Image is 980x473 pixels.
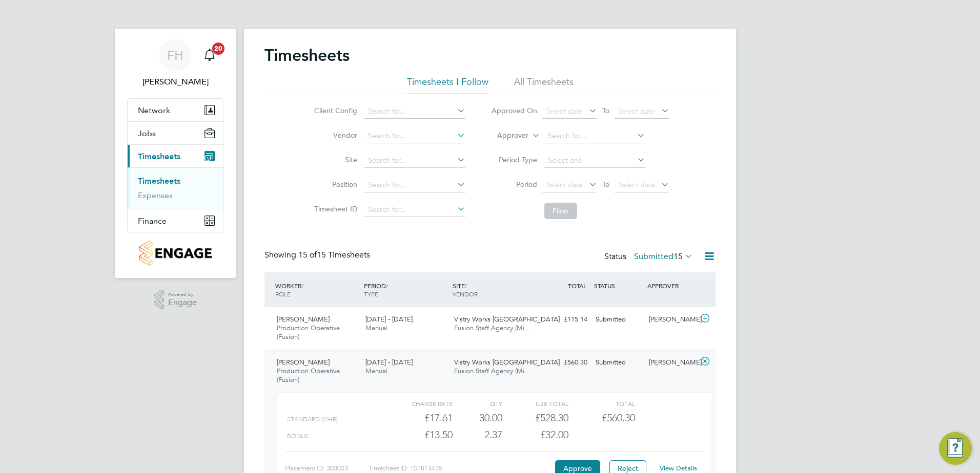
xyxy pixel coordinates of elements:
[311,180,357,189] label: Position
[128,167,223,209] div: Timesheets
[364,104,465,119] input: Search for...
[287,416,338,423] span: Standard (£/HR)
[273,276,361,303] div: WORKER
[546,180,583,189] span: Select date
[212,42,224,55] span: 20
[491,180,537,189] label: Period
[364,290,378,298] span: TYPE
[645,311,698,328] div: [PERSON_NAME]
[264,45,350,66] h2: Timesheets
[139,241,211,266] img: countryside-properties-logo-retina.png
[538,311,591,328] div: £115.14
[364,203,465,217] input: Search for...
[453,410,502,426] div: 30.00
[591,276,645,295] div: STATUS
[127,76,223,88] span: Fidel Hill
[138,152,180,161] span: Timesheets
[482,131,528,141] label: Approver
[407,76,488,94] li: Timesheets I Follow
[568,397,635,410] div: Total
[386,410,453,426] div: £17.61
[538,354,591,371] div: £560.30
[599,104,612,117] span: To
[599,178,612,191] span: To
[128,145,223,167] button: Timesheets
[365,358,413,367] span: [DATE] - [DATE]
[298,250,317,260] span: 15 of
[138,105,170,115] span: Network
[365,324,387,332] span: Manual
[311,204,357,213] label: Timesheet ID
[138,216,167,226] span: Finance
[301,282,303,290] span: /
[491,106,537,115] label: Approved On
[618,106,655,116] span: Select date
[287,433,309,440] span: BONUS
[138,176,180,186] a: Timesheets
[365,367,387,375] span: Manual
[453,290,478,298] span: VENDOR
[454,315,560,324] span: Vistry Works [GEOGRAPHIC_DATA]
[634,251,693,262] label: Submitted
[568,282,586,290] span: TOTAL
[386,426,453,443] div: £13.50
[673,251,683,262] span: 15
[591,354,645,371] div: Submitted
[138,190,173,200] a: Expenses
[386,282,388,290] span: /
[365,315,413,324] span: [DATE] - [DATE]
[618,180,655,189] span: Select date
[364,178,465,192] input: Search for...
[199,39,220,72] a: 20
[546,106,583,116] span: Select date
[128,209,223,232] button: Finance
[311,131,357,140] label: Vendor
[311,106,357,115] label: Client Config
[454,358,560,367] span: Vistry Works [GEOGRAPHIC_DATA]
[465,282,467,290] span: /
[502,426,568,443] div: £32.00
[602,412,635,424] span: £560.30
[168,298,197,307] span: Engage
[277,315,330,324] span: [PERSON_NAME]
[645,276,698,295] div: APPROVER
[298,250,370,260] span: 15 Timesheets
[450,276,539,303] div: SITE
[591,311,645,328] div: Submitted
[127,39,223,88] a: FH[PERSON_NAME]
[277,358,330,367] span: [PERSON_NAME]
[128,122,223,144] button: Jobs
[364,154,465,168] input: Search for...
[544,203,577,219] button: Filter
[454,367,531,375] span: Fusion Staff Agency (Mi…
[454,324,531,332] span: Fusion Staff Agency (Mi…
[939,432,972,465] button: Engage Resource Center
[311,155,357,164] label: Site
[645,354,698,371] div: [PERSON_NAME]
[364,129,465,143] input: Search for...
[502,397,568,410] div: Sub Total
[167,49,183,62] span: FH
[386,397,453,410] div: Charge rate
[604,250,695,264] div: Status
[128,99,223,121] button: Network
[453,426,502,443] div: 2.37
[502,410,568,426] div: £528.30
[453,397,502,410] div: QTY
[115,29,236,278] nav: Main navigation
[275,290,291,298] span: ROLE
[361,276,450,303] div: PERIOD
[127,241,223,266] a: Go to home page
[277,324,340,341] span: Production Operative (Fusion)
[154,290,197,310] a: Powered byEngage
[491,155,537,164] label: Period Type
[138,128,156,138] span: Jobs
[544,154,645,168] input: Select one
[660,464,697,472] a: View Details
[264,250,372,261] div: Showing
[544,129,645,143] input: Search for...
[168,290,197,299] span: Powered by
[514,76,574,94] li: All Timesheets
[277,367,340,384] span: Production Operative (Fusion)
